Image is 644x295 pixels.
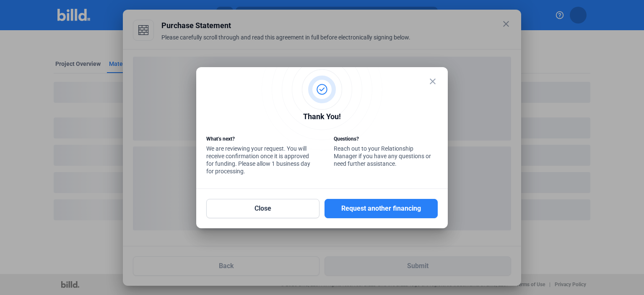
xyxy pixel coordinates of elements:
button: Request another financing [325,199,438,218]
button: Close [206,199,319,218]
div: Reach out to your Relationship Manager if you have any questions or need further assistance. [334,135,438,170]
div: We are reviewing your request. You will receive confirmation once it is approved for funding. Ple... [206,135,310,177]
div: Thank You! [206,111,438,125]
mat-icon: close [428,76,438,86]
div: What’s next? [206,135,310,145]
div: Questions? [334,135,438,145]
